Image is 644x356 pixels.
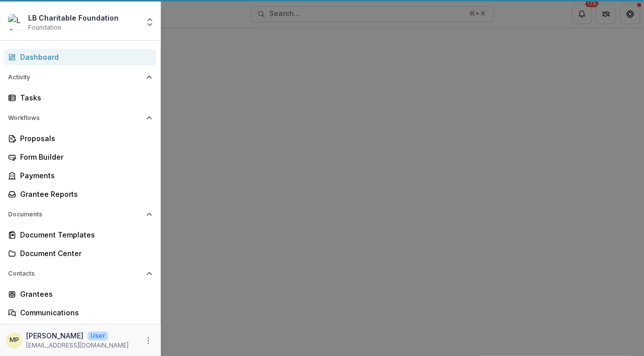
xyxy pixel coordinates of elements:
[20,152,148,162] div: Form Builder
[4,69,156,85] button: Open Activity
[143,12,157,32] button: Open entity switcher
[4,49,156,65] a: Dashboard
[4,167,156,184] a: Payments
[142,334,154,346] button: More
[4,206,156,222] button: Open Documents
[4,130,156,147] a: Proposals
[20,307,148,318] div: Communications
[20,189,148,199] div: Grantee Reports
[10,337,19,343] div: Marietta Pugal
[20,92,148,103] div: Tasks
[4,286,156,302] a: Grantees
[4,186,156,202] a: Grantee Reports
[20,289,148,299] div: Grantees
[4,245,156,262] a: Document Center
[4,226,156,243] a: Document Templates
[4,304,156,321] a: Communications
[28,13,119,23] div: LB Charitable Foundation
[4,89,156,106] a: Tasks
[4,266,156,282] button: Open Contacts
[20,229,148,240] div: Document Templates
[4,149,156,165] a: Form Builder
[8,14,24,30] img: LB Charitable Foundation
[26,330,83,341] p: [PERSON_NAME]
[4,110,156,126] button: Open Workflows
[8,270,142,277] span: Contacts
[8,114,142,122] span: Workflows
[20,133,148,144] div: Proposals
[20,248,148,259] div: Document Center
[20,170,148,181] div: Payments
[87,331,108,340] p: User
[20,52,148,62] div: Dashboard
[8,211,142,218] span: Documents
[8,74,142,81] span: Activity
[28,23,61,32] span: Foundation
[26,341,129,350] p: [EMAIL_ADDRESS][DOMAIN_NAME]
